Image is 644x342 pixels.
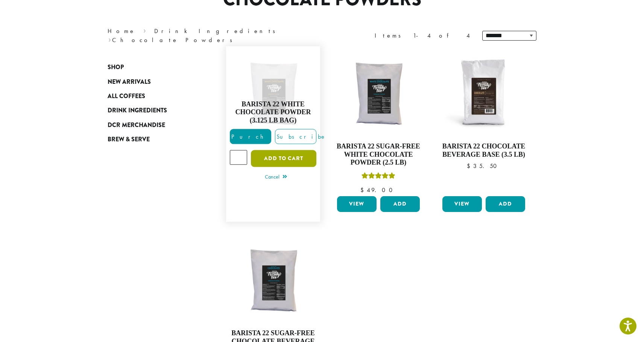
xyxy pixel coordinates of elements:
a: Rated 5.00 out of 5 [230,50,316,218]
span: Brew & Serve [108,135,150,144]
bdi: 49.00 [360,186,396,194]
img: B22-SF-Chocolate-Powder-300x300.png [230,237,316,323]
h4: Barista 22 Chocolate Beverage Base (3.5 lb) [440,142,527,159]
span: Shop [108,63,124,72]
span: $ [360,186,367,194]
span: $ [467,162,473,170]
a: All Coffees [108,89,198,103]
a: Drink Ingredients [108,103,198,118]
span: DCR Merchandise [108,121,165,130]
a: DCR Merchandise [108,118,198,132]
button: Add to cart [251,150,316,167]
span: Drink Ingredients [108,106,167,115]
span: All Coffees [108,92,145,101]
span: › [108,33,111,45]
img: B22-SF-White-Chocolate-Powder-300x300.png [335,50,422,136]
a: Barista 22 Chocolate Beverage Base (3.5 lb) $35.50 [440,50,527,193]
button: Add [380,196,420,212]
nav: Breadcrumb [108,27,311,45]
div: Items 1-4 of 4 [375,31,471,40]
a: Home [108,27,135,35]
a: Shop [108,60,198,74]
a: New Arrivals [108,74,198,89]
bdi: 35.50 [467,162,500,170]
h4: Barista 22 White Chocolate Powder (3.125 lb bag) [230,100,316,125]
a: Cancel [265,172,287,183]
span: Subscribe [275,133,327,141]
span: Purchase [230,133,294,141]
span: › [143,24,146,36]
button: Add [486,196,525,212]
a: Barista 22 Sugar-Free White Chocolate Powder (2.5 lb)Rated 5.00 out of 5 $49.00 [335,50,422,193]
h4: Barista 22 Sugar-Free White Chocolate Powder (2.5 lb) [335,142,422,167]
span: New Arrivals [108,77,151,87]
a: View [442,196,482,212]
input: Product quantity [230,150,247,165]
div: Rated 5.00 out of 5 [361,171,395,183]
a: Brew & Serve [108,132,198,147]
img: B22_PowderedMix_Mocha-300x300.jpg [440,50,527,136]
a: Drink Ingredients [154,27,280,35]
a: View [337,196,377,212]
